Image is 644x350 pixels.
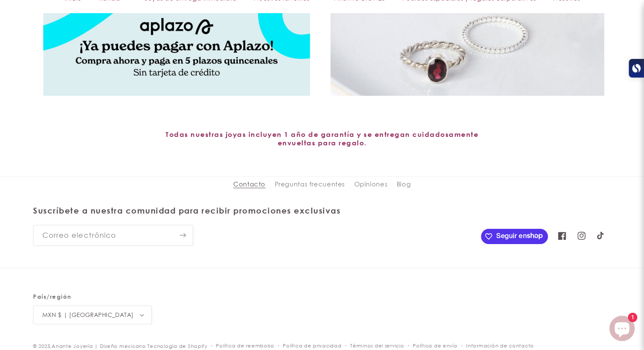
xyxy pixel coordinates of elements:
[33,206,477,216] h2: Suscríbete a nuestra comunidad para recibir promociones exclusivas
[233,179,265,192] a: Contacto
[274,177,345,192] a: Preguntas frecuentes
[354,177,387,192] a: Opiniones
[283,342,341,350] a: Política de privacidad
[33,343,146,349] small: © 2025,
[350,342,404,350] a: Términos del servicio
[413,342,458,350] a: Política de envío
[147,343,207,349] a: Tecnología de Shopify
[52,343,146,349] a: Anante Joyería | Diseño mexicano
[173,225,193,246] button: Suscribirse
[33,292,152,301] h2: País/región
[149,130,495,148] h2: Todas nuestras joyas incluyen 1 año de garantía y se entregan cuidadosamente envueltas para regalo.
[216,342,274,350] a: Política de reembolso
[396,177,411,192] a: Blog
[33,225,193,245] input: Correo electrónico
[466,342,534,350] a: Información de contacto
[33,306,152,324] button: MXN $ | [GEOGRAPHIC_DATA]
[607,316,637,343] inbox-online-store-chat: Chat de la tienda online Shopify
[42,311,134,319] span: MXN $ | [GEOGRAPHIC_DATA]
